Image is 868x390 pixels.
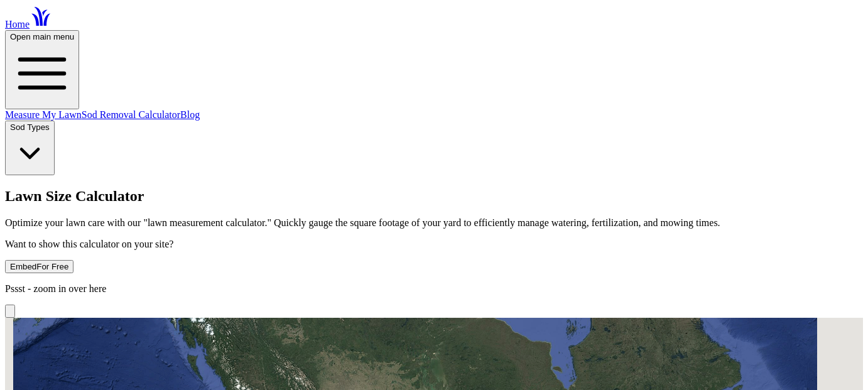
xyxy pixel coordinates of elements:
[5,121,55,175] button: Sod Types
[5,19,52,30] a: Home
[5,283,863,295] p: Pssst - zoom in over here
[82,109,180,120] a: Sod Removal Calculator
[5,239,863,250] p: Want to show this calculator on your site?
[36,262,68,271] span: For Free
[5,217,863,229] p: Optimize your lawn care with our "lawn measurement calculator." Quickly gauge the square footage ...
[10,32,74,41] span: Open main menu
[5,260,73,273] button: EmbedFor Free
[5,19,30,30] span: Home
[5,30,79,109] button: Open main menu
[5,109,82,120] a: Measure My Lawn
[180,109,200,120] a: Blog
[5,5,863,175] nav: Global
[5,188,863,205] h1: Lawn Size Calculator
